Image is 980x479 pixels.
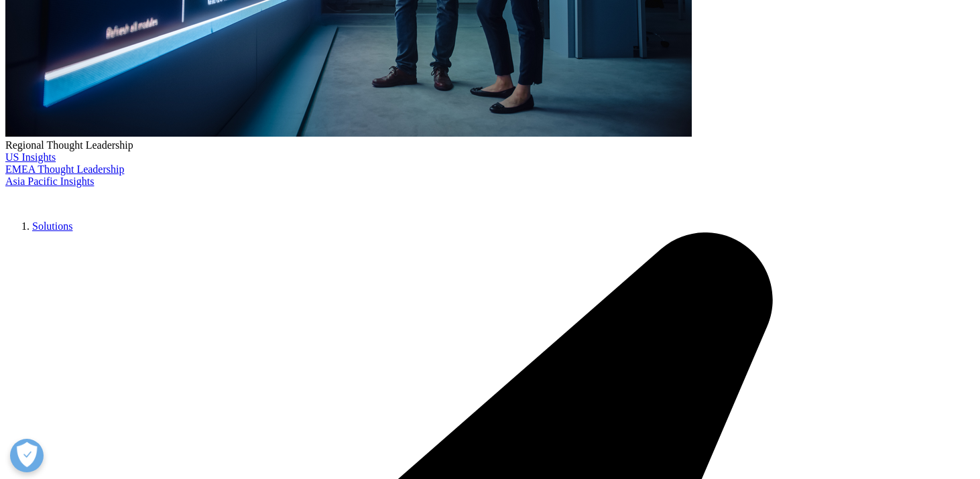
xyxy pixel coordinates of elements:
a: Asia Pacific Insights [5,176,94,187]
img: IQVIA Healthcare Information Technology and Pharma Clinical Research Company [5,188,113,207]
a: EMEA Thought Leadership [5,163,124,175]
a: US Insights [5,151,56,163]
div: Regional Thought Leadership [5,139,975,151]
button: Open Preferences [10,439,44,472]
a: Solutions [32,220,72,232]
